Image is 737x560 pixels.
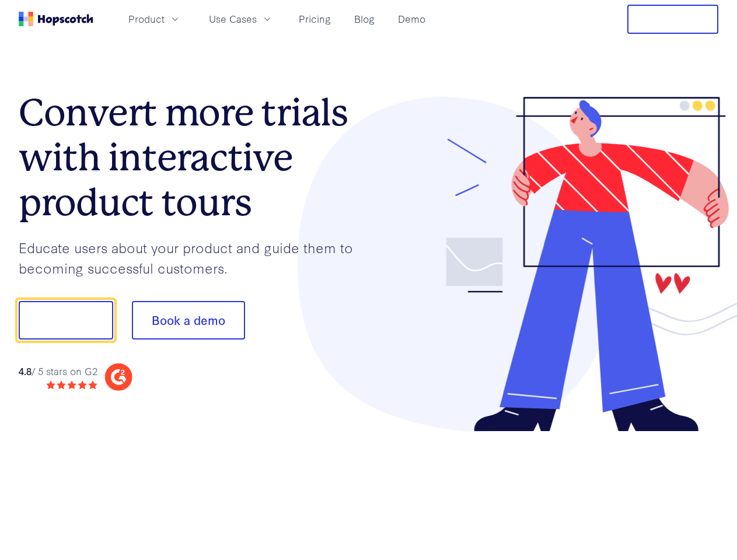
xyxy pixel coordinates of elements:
div: / 5 stars on G2 [19,364,97,379]
h1: Convert more trials with interactive product tours [19,90,369,225]
p: Educate users about your product and guide them to becoming successful customers. [19,237,369,278]
span: Product [128,12,165,26]
a: Demo [393,9,430,29]
strong: 4.8 [19,364,32,377]
a: Pricing [294,9,336,29]
button: Use Cases [202,9,280,29]
button: Book a demo [132,301,245,339]
button: Show me! [19,301,113,339]
button: Free Trial [627,5,718,34]
span: Use Cases [209,12,257,26]
a: Home [19,12,93,26]
a: Blog [350,9,379,29]
button: Product [121,9,188,29]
